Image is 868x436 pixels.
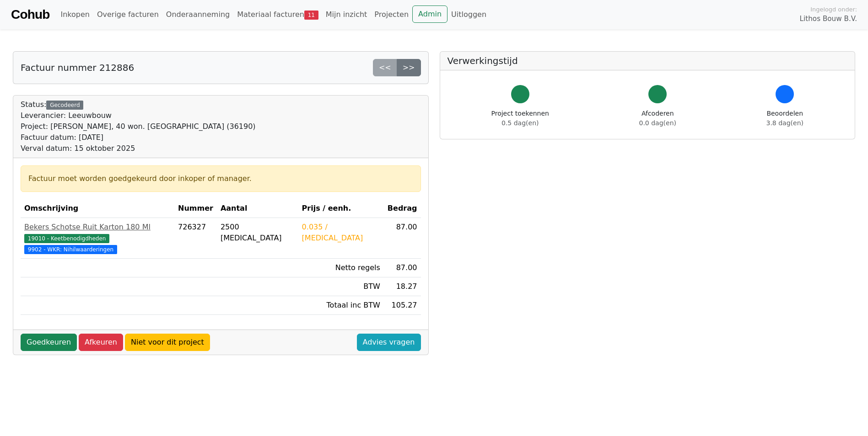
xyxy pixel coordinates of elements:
td: 87.00 [384,259,421,277]
div: Leverancier: Leeuwbouw [21,110,256,121]
th: Aantal [217,199,298,218]
div: Factuur moet worden goedgekeurd door inkoper of manager. [28,173,413,184]
a: Admin [412,5,447,23]
a: Cohub [11,4,49,26]
a: Onderaanneming [162,5,233,24]
td: 18.27 [384,277,421,296]
div: Gecodeerd [46,101,83,110]
div: Status: [21,99,256,154]
div: Project: [PERSON_NAME], 40 won. [GEOGRAPHIC_DATA] (36190) [21,121,256,132]
td: BTW [298,277,384,296]
th: Bedrag [384,199,421,218]
a: Materiaal facturen11 [233,5,322,24]
div: Beoordelen [766,109,803,128]
a: Afkeuren [79,334,123,351]
span: 9902 - WKR: Nihilwaarderingen [24,245,117,254]
a: Overige facturen [93,5,162,24]
a: Uitloggen [447,5,490,24]
th: Prijs / eenh. [298,199,384,218]
a: Niet voor dit project [125,334,210,351]
span: 0.0 dag(en) [639,119,676,127]
a: Inkopen [57,5,93,24]
div: Afcoderen [639,109,676,128]
td: 105.27 [384,296,421,315]
div: Verval datum: 15 oktober 2025 [21,143,256,154]
a: Projecten [371,5,412,24]
td: 87.00 [384,218,421,259]
span: Ingelogd onder: [810,5,857,14]
td: Totaal inc BTW [298,296,384,315]
th: Nummer [174,199,217,218]
div: 0.035 / [MEDICAL_DATA] [302,222,380,244]
td: 726327 [174,218,217,259]
span: 11 [304,11,318,20]
a: Advies vragen [357,334,421,351]
div: 2500 [MEDICAL_DATA] [221,222,295,244]
div: Bekers Schotse Ruit Karton 180 Ml [24,222,171,233]
h5: Factuur nummer 212886 [21,62,134,73]
a: >> [397,59,421,76]
h5: Verwerkingstijd [447,55,848,66]
span: Lithos Bouw B.V. [800,14,857,24]
a: Mijn inzicht [322,5,371,24]
td: Netto regels [298,259,384,277]
a: Goedkeuren [21,334,77,351]
div: Factuur datum: [DATE] [21,132,256,143]
span: 3.8 dag(en) [766,119,803,127]
div: Project toekennen [491,109,549,128]
a: Bekers Schotse Ruit Karton 180 Ml19010 - Keetbenodigdheden 9902 - WKR: Nihilwaarderingen [24,222,171,255]
span: 19010 - Keetbenodigdheden [24,234,109,243]
th: Omschrijving [21,199,174,218]
span: 0.5 dag(en) [501,119,539,127]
